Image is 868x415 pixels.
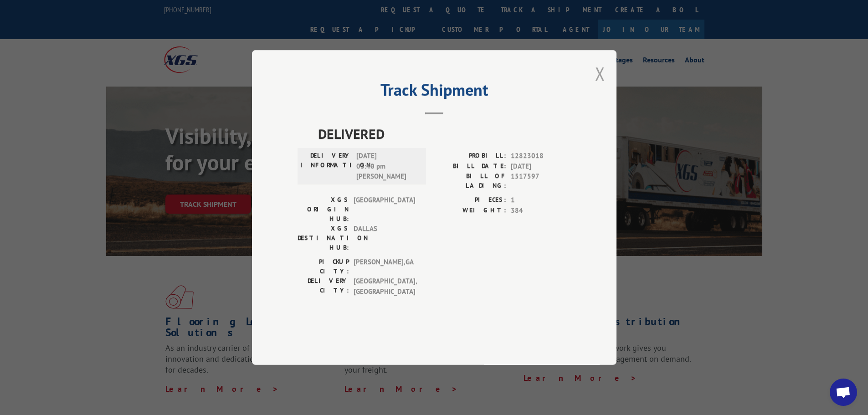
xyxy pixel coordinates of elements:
[434,161,506,172] label: BILL DATE:
[298,83,571,101] h2: Track Shipment
[511,171,571,190] span: 1517597
[298,195,349,224] label: XGS ORIGIN HUB:
[434,151,506,161] label: PROBILL:
[434,171,506,190] label: BILL OF LADING:
[354,224,415,252] span: DALLAS
[511,151,571,161] span: 12823018
[354,257,415,276] span: [PERSON_NAME] , GA
[354,276,415,297] span: [GEOGRAPHIC_DATA] , [GEOGRAPHIC_DATA]
[298,224,349,252] label: XGS DESTINATION HUB:
[434,195,506,205] label: PIECES:
[511,205,571,216] span: 384
[298,276,349,297] label: DELIVERY CITY:
[511,161,571,172] span: [DATE]
[595,61,605,86] button: Close modal
[300,151,352,182] label: DELIVERY INFORMATION:
[830,379,857,406] div: Open chat
[354,195,415,224] span: [GEOGRAPHIC_DATA]
[318,123,571,144] span: DELIVERED
[298,257,349,276] label: PICKUP CITY:
[434,205,506,216] label: WEIGHT:
[511,195,571,205] span: 1
[356,151,418,182] span: [DATE] 03:40 pm [PERSON_NAME]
